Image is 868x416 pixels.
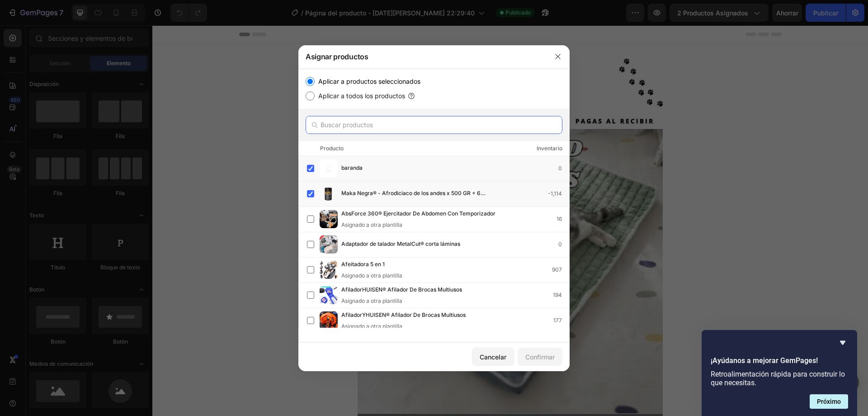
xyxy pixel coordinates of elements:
img: gempages_543021096425751556-587cb6e3-e4e1-46bd-95ca-e90c4239f5ce.jpg [205,104,510,388]
img: imagen del producto [320,159,338,177]
font: Asignar productos [306,52,368,61]
h2: ¡Ayúdanos a mejorar GemPages! [711,355,848,366]
button: Cancelar [472,348,514,366]
font: Asignado a otra plantilla [341,272,402,279]
font: ¡Ayúdanos a mejorar GemPages! [711,356,818,365]
font: Confirmar [525,353,555,361]
input: Buscar productos [306,116,562,134]
font: Maka Negra® - Afrodiciaco de los andes x 500 GR + 6 REGALOS C2 [341,190,486,206]
font: 16 [557,215,562,222]
img: imagen del producto [320,261,338,279]
font: Asignado a otra plantilla [341,297,402,304]
font: AbsForce 360® Ejercitador De Abdomen Con Temporizador [341,210,495,217]
font: Cancelar [480,353,506,361]
font: Retroalimentación rápida para construir lo que necesitas. [711,370,845,387]
font: 194 [553,292,562,298]
img: imagen del producto [320,311,338,330]
font: Próximo [817,398,841,405]
font: AfiladorYHUISEN® Afilador De Brocas Multiusos [341,311,466,318]
font: Producto [320,145,344,152]
font: Asignado a otra plantilla [341,323,402,330]
img: imagen del producto [320,235,338,253]
font: 0 [558,165,562,172]
img: imagen del producto [320,286,338,304]
font: Aplicar a productos seleccionados [318,77,420,85]
button: Ocultar encuesta [837,337,848,348]
img: imagen del producto [320,185,338,203]
font: 0 [558,241,562,248]
div: ¡Ayúdanos a mejorar GemPages! [711,337,848,409]
font: Inventario [537,145,562,152]
font: 177 [553,317,562,324]
button: Confirmar [518,348,562,366]
img: gempages_543021096425751556-a780227c-7cd8-484e-b57b-2fd00e536302.jpg [205,33,510,104]
button: Siguiente pregunta [810,394,848,409]
font: baranda [341,164,363,171]
font: Adaptador de talador MetalCut® corta láminas [341,240,460,247]
font: -1,114 [548,190,562,197]
img: imagen del producto [320,210,338,228]
font: Asignado a otra plantilla [341,221,402,228]
font: 907 [552,266,562,273]
font: AfiladorHUISEN® Afilador De Brocas Multiusos [341,286,462,293]
font: Afeitadora 5 en 1 [341,261,385,268]
font: Aplicar a todos los productos [318,92,405,100]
